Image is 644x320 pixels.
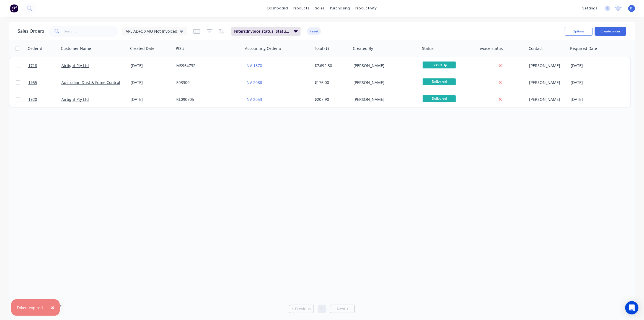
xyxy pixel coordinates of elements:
[18,29,44,34] h1: Sales Orders
[45,301,60,314] button: Close
[64,26,118,37] input: Search...
[529,97,564,102] div: [PERSON_NAME]
[595,27,626,36] button: Create order
[287,305,357,313] ul: Pagination
[28,57,61,74] a: 1718
[61,80,120,85] a: Australian Dust & Fume Control
[353,80,415,85] div: [PERSON_NAME]
[314,46,329,51] div: Total ($)
[295,306,311,312] span: Previous
[580,4,600,12] div: settings
[61,46,91,51] div: Customer Name
[423,62,456,68] span: Picked Up
[330,306,355,312] a: Next page
[28,97,37,102] span: 1920
[28,46,42,51] div: Order #
[131,80,172,85] div: [DATE]
[625,301,638,314] div: Open Intercom Messenger
[315,63,347,68] div: $7,692.30
[126,28,177,34] span: APL ADFC XMO Not Invoiced
[529,63,564,68] div: [PERSON_NAME]
[176,97,238,102] div: RL090705
[28,80,37,85] span: 1955
[353,63,415,68] div: [PERSON_NAME]
[28,63,37,68] span: 1718
[423,95,456,102] span: Delivered
[131,63,172,68] div: [DATE]
[307,27,321,35] button: Reset
[234,29,291,34] span: Filters: Invoice status, Status, Customer Name
[61,63,89,68] a: Airtight Pty Ltd
[131,97,172,102] div: [DATE]
[315,97,347,102] div: $207.90
[130,46,154,51] div: Created Date
[312,4,327,12] div: sales
[51,304,54,311] span: ×
[571,97,615,102] div: [DATE]
[327,4,353,12] div: purchasing
[353,97,415,102] div: [PERSON_NAME]
[565,27,593,36] button: Options
[571,80,615,85] div: [DATE]
[265,4,291,12] a: dashboard
[529,80,564,85] div: [PERSON_NAME]
[176,80,238,85] div: 503300
[291,4,312,12] div: products
[422,46,434,51] div: Status
[176,63,238,68] div: MS964732
[245,97,262,102] a: INV-2053
[353,46,373,51] div: Created By
[318,305,326,313] a: Page 1 is your current page
[289,306,314,312] a: Previous page
[315,80,347,85] div: $176.00
[477,46,503,51] div: Invoice status
[61,97,89,102] a: Airtight Pty Ltd
[245,80,262,85] a: INV-2088
[17,305,43,311] div: Token expired
[245,46,281,51] div: Accounting Order #
[571,63,615,68] div: [DATE]
[28,91,61,108] a: 1920
[28,74,61,91] a: 1955
[231,27,301,36] button: Filters:Invoice status, Status, Customer Name
[423,78,456,85] span: Delivered
[529,46,543,51] div: Contact
[570,46,597,51] div: Required Date
[176,46,185,51] div: PO #
[353,4,379,12] div: productivity
[630,6,633,11] span: DI
[337,306,345,312] span: Next
[10,4,18,12] img: Factory
[245,63,262,68] a: INV-1870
